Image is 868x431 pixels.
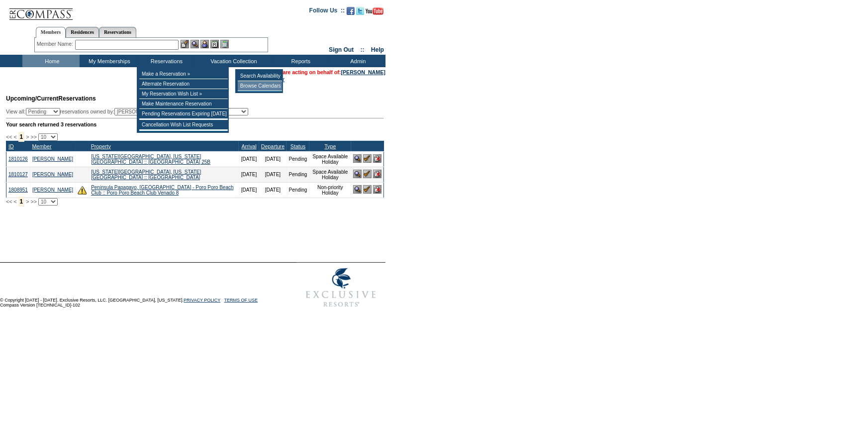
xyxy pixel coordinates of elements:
[353,185,362,194] img: View Reservation
[37,40,75,48] div: Member Name:
[66,27,99,37] a: Residences
[309,182,351,198] td: Non-priority Holiday
[139,99,228,109] td: Make Maintenance Reservation
[356,10,364,16] a: Follow us on Twitter
[347,7,355,15] img: Become our fan on Facebook
[238,71,282,81] td: Search Availability
[361,46,365,53] span: ::
[296,263,386,313] img: Exclusive Resorts
[341,69,386,75] a: [PERSON_NAME]
[13,199,16,205] span: <
[363,170,372,178] img: Confirm Reservation
[309,151,351,167] td: Space Available Holiday
[139,109,228,119] td: Pending Reservations Expiring [DATE]
[363,185,372,194] img: Confirm Reservation
[99,27,136,37] a: Reservations
[373,154,382,163] img: Cancel Reservation
[259,151,287,167] td: [DATE]
[242,143,257,149] a: Arrival
[32,156,73,162] a: [PERSON_NAME]
[329,46,354,53] a: Sign Out
[8,187,28,193] a: 1808951
[8,172,28,177] a: 1810127
[32,172,73,177] a: [PERSON_NAME]
[373,185,382,194] img: Cancel Reservation
[287,151,309,167] td: Pending
[287,167,309,182] td: Pending
[356,7,364,15] img: Follow us on Twitter
[181,40,189,48] img: b_edit.gif
[271,55,328,67] td: Reports
[30,199,36,205] span: >>
[353,170,362,178] img: View Reservation
[6,95,58,102] span: Upcoming/Current
[139,120,228,130] td: Cancellation Wish List Requests
[239,151,259,167] td: [DATE]
[91,143,111,149] a: Property
[6,134,12,140] span: <<
[6,199,12,205] span: <<
[272,69,386,75] span: You are acting on behalf of:
[137,55,194,67] td: Reservations
[238,81,282,91] td: Browse Calendars
[261,143,285,149] a: Departure
[210,40,219,48] img: Reservations
[290,143,305,149] a: Status
[287,182,309,198] td: Pending
[26,134,29,140] span: >
[239,167,259,182] td: [DATE]
[91,169,201,180] a: [US_STATE][GEOGRAPHIC_DATA], [US_STATE][GEOGRAPHIC_DATA] :: [GEOGRAPHIC_DATA]
[224,298,258,303] a: TERMS OF USE
[184,298,220,303] a: PRIVACY POLICY
[363,154,372,163] img: Confirm Reservation
[139,69,228,79] td: Make a Reservation »
[78,186,87,195] img: There are insufficient days and/or tokens to cover this reservation
[8,143,14,149] a: ID
[6,95,96,102] span: Reservations
[6,108,253,115] div: View all: reservations owned by:
[328,55,386,67] td: Admin
[32,187,73,193] a: [PERSON_NAME]
[8,156,28,162] a: 1810126
[91,154,210,165] a: [US_STATE][GEOGRAPHIC_DATA], [US_STATE][GEOGRAPHIC_DATA] :: [GEOGRAPHIC_DATA] 25B
[353,154,362,163] img: View Reservation
[194,55,271,67] td: Vacation Collection
[259,182,287,198] td: [DATE]
[220,40,229,48] img: b_calculator.gif
[191,40,199,48] img: View
[239,182,259,198] td: [DATE]
[80,55,137,67] td: My Memberships
[36,27,66,38] a: Members
[18,197,25,207] span: 1
[139,89,228,99] td: My Reservation Wish List »
[347,10,355,16] a: Become our fan on Facebook
[32,143,51,149] a: Member
[30,134,36,140] span: >>
[259,167,287,182] td: [DATE]
[91,185,233,196] a: Peninsula Papagayo, [GEOGRAPHIC_DATA] - Poro Poro Beach Club :: Poro Poro Beach Club Venado 8
[309,167,351,182] td: Space Available Holiday
[13,134,16,140] span: <
[26,199,29,205] span: >
[309,6,345,18] td: Follow Us ::
[6,121,384,127] div: Your search returned 3 reservations
[373,170,382,178] img: Cancel Reservation
[18,132,25,142] span: 1
[371,46,384,53] a: Help
[324,143,336,149] a: Type
[366,10,384,16] a: Subscribe to our YouTube Channel
[139,79,228,89] td: Alternate Reservation
[22,55,80,67] td: Home
[200,40,209,48] img: Impersonate
[366,7,384,15] img: Subscribe to our YouTube Channel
